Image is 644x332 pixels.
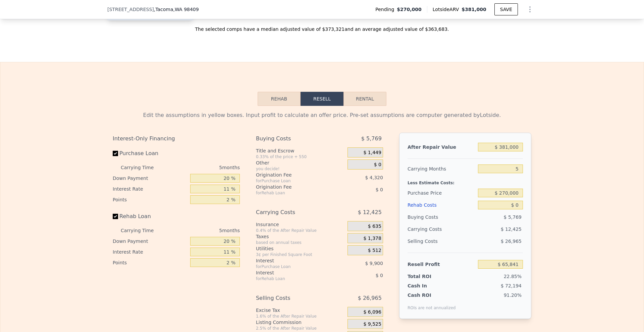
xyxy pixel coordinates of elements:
div: 0.33% of the price + 550 [256,154,345,159]
div: Selling Costs [256,292,331,304]
span: $270,000 [397,6,422,13]
div: 5 months [167,162,240,173]
div: Interest-Only Financing [113,133,240,145]
div: for Rehab Loan [256,190,331,196]
div: After Repair Value [408,141,475,153]
div: Origination Fee [256,184,331,190]
div: Carrying Time [121,225,164,236]
span: [STREET_ADDRESS] [107,6,154,13]
div: 0.4% of the After Repair Value [256,228,345,233]
input: Purchase Loan [113,151,118,156]
span: $ 4,320 [365,175,383,180]
div: Down Payment [113,173,187,184]
div: Carrying Months [408,163,475,175]
div: Total ROI [408,273,449,280]
span: $ 9,525 [363,321,381,327]
div: 3¢ per Finished Square Foot [256,252,345,257]
div: for Rehab Loan [256,276,331,281]
div: Down Payment [113,236,187,247]
div: Points [113,257,187,268]
div: Cash ROI [408,292,456,298]
span: $ 12,425 [501,226,522,232]
span: $ 1,449 [363,150,381,156]
span: 22.85% [504,274,522,279]
div: Insurance [256,221,345,228]
div: Excise Tax [256,307,345,314]
span: , WA 98409 [173,7,199,12]
div: you decide! [256,166,345,172]
span: $ 0 [376,187,383,192]
div: Resell Profit [408,258,475,270]
div: for Purchase Loan [256,178,331,184]
button: SAVE [494,3,518,15]
div: Rehab Costs [408,199,475,211]
div: Interest [256,257,331,264]
div: Taxes [256,233,345,240]
span: $ 12,425 [358,206,382,218]
input: Rehab Loan [113,214,118,219]
span: 91.20% [504,292,522,298]
span: $ 0 [374,162,381,168]
div: Utilities [256,245,345,252]
div: Carrying Costs [256,206,331,218]
span: $ 5,769 [504,214,522,220]
div: Purchase Price [408,187,475,199]
div: Interest [256,269,331,276]
span: Pending [375,6,397,13]
span: , Tacoma [154,6,199,13]
label: Purchase Loan [113,147,187,159]
div: Cash In [408,282,449,289]
span: $381,000 [462,7,486,12]
div: The selected comps have a median adjusted value of $373,321 and an average adjusted value of $363... [107,20,537,32]
div: Origination Fee [256,172,331,178]
span: $ 6,096 [363,309,381,315]
span: $ 26,965 [501,239,522,244]
div: ROIs are not annualized [408,298,456,311]
button: Resell [301,92,343,106]
div: Carrying Costs [408,223,449,235]
div: Other [256,159,345,166]
div: for Purchase Loan [256,264,331,269]
span: $ 0 [376,273,383,278]
div: 1.6% of the After Repair Value [256,314,345,319]
div: Points [113,194,187,205]
span: $ 5,769 [361,133,382,145]
button: Rehab [258,92,301,106]
button: Rental [343,92,386,106]
span: $ 26,965 [358,292,382,304]
div: Selling Costs [408,235,475,247]
div: Buying Costs [256,133,331,145]
label: Rehab Loan [113,210,187,222]
span: $ 9,900 [365,261,383,266]
div: Interest Rate [113,184,187,194]
button: Show Options [523,3,537,16]
div: 2.5% of the After Repair Value [256,326,345,331]
div: Buying Costs [408,211,475,223]
div: Listing Commission [256,319,345,326]
div: Edit the assumptions in yellow boxes. Input profit to calculate an offer price. Pre-set assumptio... [113,111,531,119]
span: $ 635 [368,223,381,229]
div: based on annual taxes [256,240,345,245]
span: Lotside ARV [433,6,462,13]
div: Less Estimate Costs: [408,175,523,187]
span: $ 1,378 [363,236,381,242]
div: Title and Escrow [256,147,345,154]
span: $ 512 [368,248,381,254]
div: Carrying Time [121,162,164,173]
span: $ 72,194 [501,283,522,288]
div: Interest Rate [113,247,187,257]
div: 5 months [167,225,240,236]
